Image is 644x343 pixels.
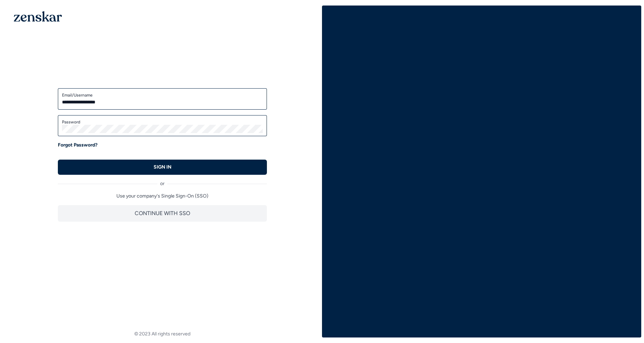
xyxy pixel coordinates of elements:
div: or [58,175,267,187]
img: 1OGAJ2xQqyY4LXKgY66KYq0eOWRCkrZdAb3gUhuVAqdWPZE9SRJmCz+oDMSn4zDLXe31Ii730ItAGKgCKgCCgCikA4Av8PJUP... [14,11,62,22]
button: CONTINUE WITH SSO [58,205,267,222]
label: Email/Username [62,92,263,98]
footer: © 2023 All rights reserved [3,331,322,337]
a: Forgot Password? [58,142,97,149]
button: SIGN IN [58,160,267,175]
p: Use your company's Single Sign-On (SSO) [58,193,267,200]
label: Password [62,119,263,125]
p: SIGN IN [154,164,172,171]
